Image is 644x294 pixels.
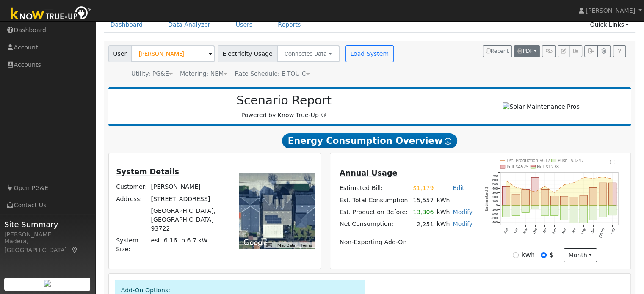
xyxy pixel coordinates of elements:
[412,182,435,194] td: $1,179
[492,174,498,178] text: 700
[149,181,227,193] td: [PERSON_NAME]
[541,189,549,205] rect: onclick=""
[599,206,607,217] rect: onclick=""
[571,228,577,234] text: Apr
[589,187,597,205] rect: onclick=""
[609,206,616,215] rect: onclick=""
[603,176,604,178] circle: onclick=""
[561,196,568,206] rect: onclick=""
[502,206,510,217] rect: onclick=""
[569,45,582,57] button: Multi-Series Graph
[131,45,215,62] input: Select a User
[104,17,149,33] a: Dashboard
[496,203,498,207] text: 0
[503,102,579,111] img: Solar Maintenance Pros
[583,17,635,33] a: Quick Links
[580,228,586,235] text: May
[338,182,411,194] td: Estimated Bill:
[570,206,578,223] rect: onclick=""
[116,168,179,176] u: System Details
[340,169,397,177] u: Annual Usage
[229,17,259,33] a: Users
[506,180,507,181] circle: onclick=""
[513,228,519,234] text: Oct
[266,242,272,248] button: Keyboard shortcuts
[598,228,606,238] text: [DATE]
[580,195,587,206] rect: onclick=""
[552,228,557,234] text: Feb
[412,218,435,231] td: 2,251
[610,228,616,234] text: Aug
[551,196,558,205] rect: onclick=""
[570,197,578,206] rect: onclick=""
[522,189,529,205] rect: onclick=""
[435,218,451,231] td: kWh
[492,212,498,216] text: -200
[610,159,615,165] text: 
[522,250,535,259] label: kWh
[507,158,553,163] text: Est. Production $6121
[515,187,517,188] circle: onclick=""
[554,192,555,193] circle: onclick=""
[514,45,540,57] button: PDF
[44,280,51,287] img: retrieve
[561,206,568,220] rect: onclick=""
[453,209,473,215] a: Modify
[541,206,549,216] rect: onclick=""
[151,237,208,244] span: est. 6.16 to 6.7 kW
[584,45,597,57] button: Export Interval Data
[453,220,473,227] a: Modify
[4,219,91,230] span: Site Summary
[131,69,173,78] div: Utility: PG&E
[4,237,91,255] div: Madera, [GEOGRAPHIC_DATA]
[564,248,597,263] button: month
[453,184,464,191] a: Edit
[583,177,584,178] circle: onclick=""
[115,235,149,256] td: System Size:
[485,186,489,211] text: Estimated $
[277,45,340,62] button: Connected Data
[162,17,217,33] a: Data Analyzer
[4,230,91,239] div: [PERSON_NAME]
[492,195,498,199] text: 200
[483,45,512,57] button: Recent
[241,237,269,248] img: Google
[412,194,435,206] td: 15,557
[550,250,553,259] label: $
[149,193,227,205] td: [STREET_ADDRESS]
[149,205,227,234] td: [GEOGRAPHIC_DATA], [GEOGRAPHIC_DATA] 93722
[492,182,498,186] text: 500
[586,7,635,14] span: [PERSON_NAME]
[580,206,587,223] rect: onclick=""
[531,177,539,205] rect: onclick=""
[338,194,411,206] td: Est. Total Consumption:
[282,133,457,148] span: Energy Consumption Overview
[561,228,567,234] text: Mar
[6,5,95,24] img: Know True-Up
[71,247,79,253] a: Map
[532,228,538,234] text: Dec
[609,183,616,206] rect: onclick=""
[507,165,529,169] text: Pull $4525
[502,187,510,206] rect: onclick=""
[345,45,394,62] button: Load System
[513,252,519,258] input: kWh
[589,206,597,220] rect: onclick=""
[542,45,555,57] button: Generate Report Link
[117,93,451,108] h2: Scenario Report
[300,243,312,247] a: Terms (opens in new tab)
[445,138,451,145] i: Show Help
[537,165,559,169] text: Net $1278
[535,191,536,192] circle: onclick=""
[338,236,474,248] td: Non-Exporting Add-On
[338,218,411,231] td: Net Consumption:
[558,158,584,163] text: Push -$3247
[544,186,546,187] circle: onclick=""
[492,199,498,203] text: 100
[531,206,539,209] rect: onclick=""
[241,237,269,248] a: Open this area in Google Maps (opens a new window)
[503,228,509,234] text: Sep
[412,206,435,218] td: 13,306
[512,194,520,206] rect: onclick=""
[593,178,594,179] circle: onclick=""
